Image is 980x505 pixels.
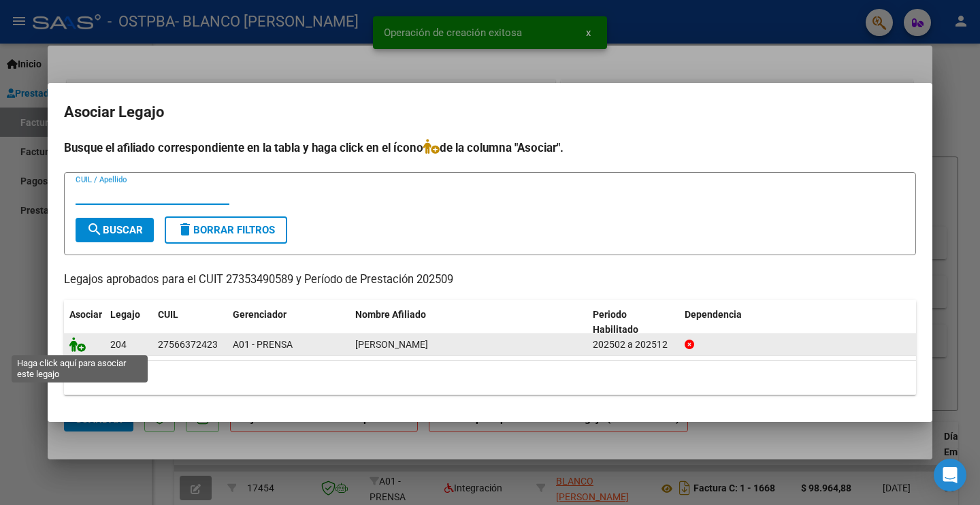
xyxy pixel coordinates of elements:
[177,221,193,238] mat-icon: delete
[64,361,916,395] div: 1 registros
[355,339,428,350] span: GALLARDO ISABELLA JAZMIN
[227,300,350,345] datatable-header-cell: Gerenciador
[165,216,287,244] button: Borrar Filtros
[679,300,917,345] datatable-header-cell: Dependencia
[233,309,287,320] span: Gerenciador
[593,337,674,353] div: 202502 a 202512
[587,300,679,345] datatable-header-cell: Periodo Habilitado
[105,300,152,345] datatable-header-cell: Legajo
[152,300,227,345] datatable-header-cell: CUIL
[110,309,140,320] span: Legajo
[86,221,103,238] mat-icon: search
[934,459,966,491] div: Open Intercom Messenger
[64,300,105,345] datatable-header-cell: Asociar
[110,339,127,350] span: 204
[177,224,275,236] span: Borrar Filtros
[233,339,293,350] span: A01 - PRENSA
[158,337,218,353] div: 27566372423
[593,309,638,336] span: Periodo Habilitado
[64,99,916,125] h2: Asociar Legajo
[86,224,143,236] span: Buscar
[76,218,154,242] button: Buscar
[685,309,742,320] span: Dependencia
[158,309,178,320] span: CUIL
[350,300,587,345] datatable-header-cell: Nombre Afiliado
[355,309,426,320] span: Nombre Afiliado
[69,309,102,320] span: Asociar
[64,272,916,289] p: Legajos aprobados para el CUIT 27353490589 y Período de Prestación 202509
[64,139,916,157] h4: Busque el afiliado correspondiente en la tabla y haga click en el ícono de la columna "Asociar".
